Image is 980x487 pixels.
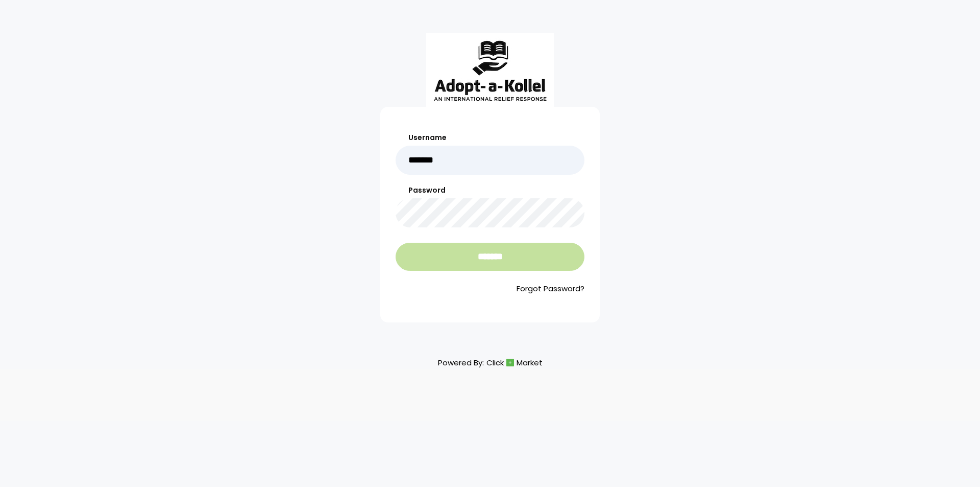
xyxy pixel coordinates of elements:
a: ClickMarket [486,356,543,369]
a: Forgot Password? [396,283,584,295]
label: Username [396,132,584,143]
p: Powered By: [438,356,543,369]
label: Password [396,185,584,196]
img: cm_icon.png [506,359,514,366]
img: aak_logo_sm.jpeg [426,33,554,107]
